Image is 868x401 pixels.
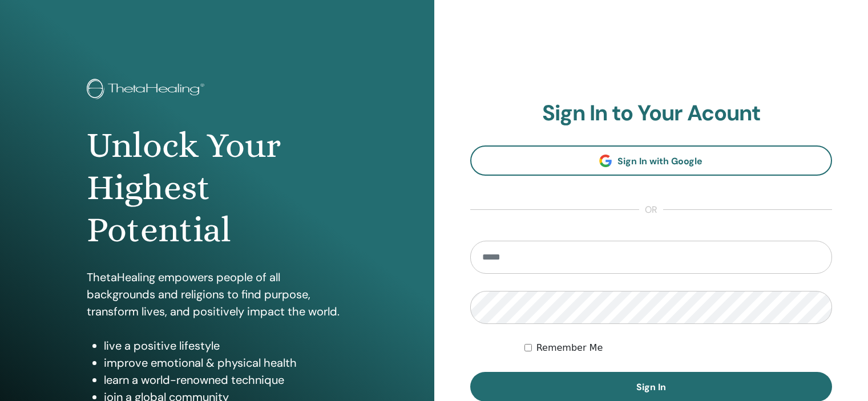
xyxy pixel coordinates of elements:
[536,341,603,355] label: Remember Me
[524,341,832,355] div: Keep me authenticated indefinitely or until I manually logout
[87,124,348,252] h1: Unlock Your Highest Potential
[104,371,348,388] li: learn a world-renowned technique
[470,145,833,176] a: Sign In with Google
[636,381,666,393] span: Sign In
[639,203,663,217] span: or
[104,337,348,354] li: live a positive lifestyle
[617,155,703,167] span: Sign In with Google
[104,354,348,371] li: improve emotional & physical health
[470,100,833,127] h2: Sign In to Your Acount
[87,269,348,320] p: ThetaHealing empowers people of all backgrounds and religions to find purpose, transform lives, a...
